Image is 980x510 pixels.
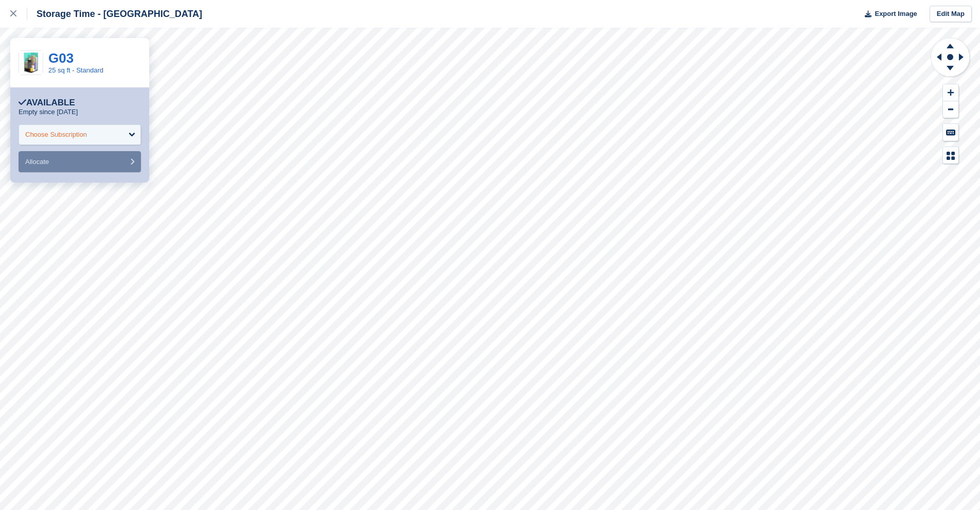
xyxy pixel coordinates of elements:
[875,9,917,19] span: Export Image
[19,98,75,108] div: Available
[943,84,958,101] button: Zoom In
[19,108,78,116] p: Empty since [DATE]
[48,66,103,74] a: 25 sq ft - Standard
[19,151,141,172] button: Allocate
[930,6,972,23] a: Edit Map
[19,51,43,75] img: 25ft.jpg
[25,158,49,166] span: Allocate
[943,101,958,118] button: Zoom Out
[25,130,87,140] div: Choose Subscription
[859,6,917,23] button: Export Image
[943,147,958,164] button: Map Legend
[27,8,202,20] div: Storage Time - [GEOGRAPHIC_DATA]
[48,50,74,66] a: G03
[943,124,958,141] button: Keyboard Shortcuts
